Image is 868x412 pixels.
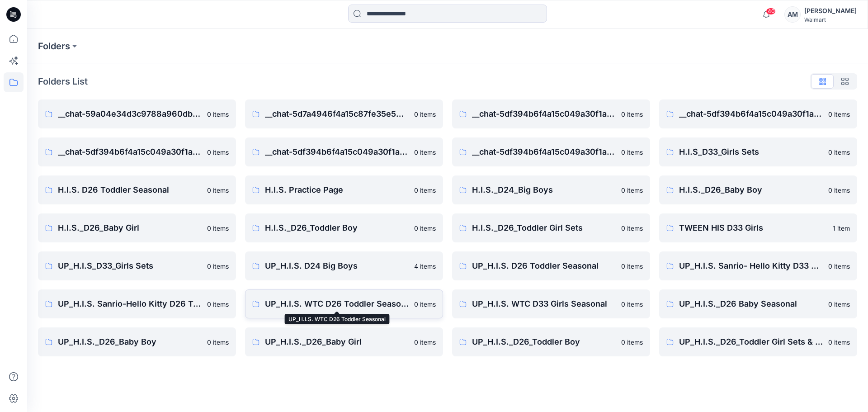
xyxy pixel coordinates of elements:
[452,213,650,242] a: H.I.S._D26_Toddler Girl Sets0 items
[452,289,650,318] a: UP_H.I.S. WTC D33 Girls Seasonal0 items
[245,327,443,356] a: UP_H.I.S._D26_Baby Girl0 items
[679,298,823,310] p: UP_H.I.S._D26 Baby Seasonal
[659,327,857,356] a: UP_H.I.S._D26_Toddler Girl Sets & Dresses0 items
[679,222,827,234] p: TWEEN HIS D33 Girls
[414,337,436,347] p: 0 items
[472,260,616,272] p: UP_H.I.S. D26 Toddler Seasonal
[679,184,823,196] p: H.I.S._D26_Baby Boy
[245,251,443,280] a: UP_H.I.S. D24 Big Boys4 items
[621,109,643,119] p: 0 items
[804,5,857,16] div: [PERSON_NAME]
[245,137,443,166] a: __chat-5df394b6f4a15c049a30f1a9-5fc80c83f4a15c77ea02bd140 items
[828,337,850,347] p: 0 items
[38,327,236,356] a: UP_H.I.S._D26_Baby Boy0 items
[679,146,823,158] p: H.I.S_D33_Girls Sets
[621,223,643,233] p: 0 items
[414,147,436,157] p: 0 items
[265,222,409,234] p: H.I.S._D26_Toddler Boy
[828,185,850,195] p: 0 items
[58,336,202,348] p: UP_H.I.S._D26_Baby Boy
[621,337,643,347] p: 0 items
[659,213,857,242] a: TWEEN HIS D33 Girls1 item
[621,147,643,157] p: 0 items
[207,109,229,119] p: 0 items
[207,223,229,233] p: 0 items
[58,298,202,310] p: UP_H.I.S. Sanrio-Hello Kitty D26 Toddler Girls
[452,327,650,356] a: UP_H.I.S._D26_Toddler Boy0 items
[828,147,850,157] p: 0 items
[38,175,236,204] a: H.I.S. D26 Toddler Seasonal0 items
[472,336,616,348] p: UP_H.I.S._D26_Toddler Boy
[414,223,436,233] p: 0 items
[265,184,409,196] p: H.I.S. Practice Page
[659,137,857,166] a: H.I.S_D33_Girls Sets0 items
[265,298,409,310] p: UP_H.I.S. WTC D26 Toddler Seasonal
[621,299,643,309] p: 0 items
[207,261,229,271] p: 0 items
[265,336,409,348] p: UP_H.I.S._D26_Baby Girl
[828,299,850,309] p: 0 items
[679,108,823,120] p: __chat-5df394b6f4a15c049a30f1a9-5ea885e0f4a15c17be65c6c4
[766,8,776,15] span: 40
[828,109,850,119] p: 0 items
[472,184,616,196] p: H.I.S._D24_Big Boys
[833,223,850,233] p: 1 item
[679,336,823,348] p: UP_H.I.S._D26_Toddler Girl Sets & Dresses
[659,175,857,204] a: H.I.S._D26_Baby Boy0 items
[58,108,202,120] p: __chat-59a04e34d3c9788a960db54d-5df394b6f4a15c049a30f1a9
[245,175,443,204] a: H.I.S. Practice Page0 items
[621,185,643,195] p: 0 items
[472,146,616,158] p: __chat-5df394b6f4a15c049a30f1a9-5fe20283f4a15cd81e691154
[265,146,409,158] p: __chat-5df394b6f4a15c049a30f1a9-5fc80c83f4a15c77ea02bd14
[414,299,436,309] p: 0 items
[452,251,650,280] a: UP_H.I.S. D26 Toddler Seasonal0 items
[472,108,616,120] p: __chat-5df394b6f4a15c049a30f1a9-5ea88596f4a15c17be65c6b8
[452,175,650,204] a: H.I.S._D24_Big Boys0 items
[245,99,443,128] a: __chat-5d7a4946f4a15c87fe35e50d-5df394b6f4a15c049a30f1a90 items
[659,99,857,128] a: __chat-5df394b6f4a15c049a30f1a9-5ea885e0f4a15c17be65c6c40 items
[38,75,88,88] p: Folders List
[414,185,436,195] p: 0 items
[38,40,70,52] a: Folders
[621,261,643,271] p: 0 items
[207,299,229,309] p: 0 items
[472,298,616,310] p: UP_H.I.S. WTC D33 Girls Seasonal
[38,137,236,166] a: __chat-5df394b6f4a15c049a30f1a9-5ea88608f4a15c17c164db4e0 items
[38,289,236,318] a: UP_H.I.S. Sanrio-Hello Kitty D26 Toddler Girls0 items
[265,260,409,272] p: UP_H.I.S. D24 Big Boys
[58,260,202,272] p: UP_H.I.S_D33_Girls Sets
[58,184,202,196] p: H.I.S. D26 Toddler Seasonal
[207,337,229,347] p: 0 items
[659,289,857,318] a: UP_H.I.S._D26 Baby Seasonal0 items
[38,213,236,242] a: H.I.S._D26_Baby Girl0 items
[414,261,436,271] p: 4 items
[828,261,850,271] p: 0 items
[659,251,857,280] a: UP_H.I.S. Sanrio- Hello Kitty D33 Girls0 items
[58,146,202,158] p: __chat-5df394b6f4a15c049a30f1a9-5ea88608f4a15c17c164db4e
[414,109,436,119] p: 0 items
[38,251,236,280] a: UP_H.I.S_D33_Girls Sets0 items
[38,99,236,128] a: __chat-59a04e34d3c9788a960db54d-5df394b6f4a15c049a30f1a90 items
[245,289,443,318] a: UP_H.I.S. WTC D26 Toddler Seasonal0 items
[452,99,650,128] a: __chat-5df394b6f4a15c049a30f1a9-5ea88596f4a15c17be65c6b80 items
[784,6,801,23] div: AM
[472,222,616,234] p: H.I.S._D26_Toddler Girl Sets
[207,147,229,157] p: 0 items
[58,222,202,234] p: H.I.S._D26_Baby Girl
[207,185,229,195] p: 0 items
[265,108,409,120] p: __chat-5d7a4946f4a15c87fe35e50d-5df394b6f4a15c049a30f1a9
[804,16,857,23] div: Walmart
[245,213,443,242] a: H.I.S._D26_Toddler Boy0 items
[679,260,823,272] p: UP_H.I.S. Sanrio- Hello Kitty D33 Girls
[452,137,650,166] a: __chat-5df394b6f4a15c049a30f1a9-5fe20283f4a15cd81e6911540 items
